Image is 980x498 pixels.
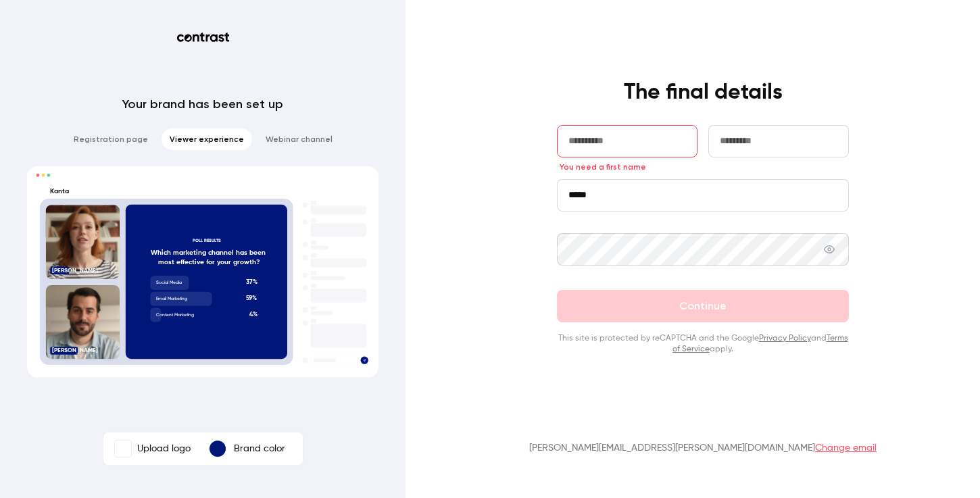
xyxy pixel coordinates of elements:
[122,96,283,112] p: Your brand has been set up
[258,128,341,150] li: Webinar channel
[759,334,811,343] a: Privacy Policy
[162,128,252,150] li: Viewer experience
[815,443,877,453] a: Change email
[529,441,877,455] p: [PERSON_NAME][EMAIL_ADDRESS][PERSON_NAME][DOMAIN_NAME]
[115,441,131,457] img: Kanta
[672,334,848,353] a: Terms of Service
[624,79,783,106] h4: The final details
[557,333,849,355] p: This site is protected by reCAPTCHA and the Google and apply.
[199,435,300,462] button: Brand color
[66,128,156,150] li: Registration page
[106,435,199,462] label: KantaUpload logo
[234,442,285,455] p: Brand color
[560,161,646,172] span: You need a first name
